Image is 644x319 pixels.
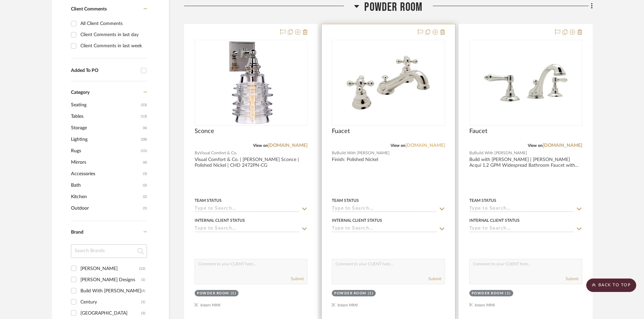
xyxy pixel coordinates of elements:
[143,168,147,179] span: (3)
[505,291,511,296] div: (1)
[71,99,139,111] span: Seating
[368,291,374,296] div: (1)
[197,291,229,296] div: Powder Room
[528,143,543,148] span: View on
[332,128,350,135] span: Fuacet
[71,230,83,235] span: Brand
[71,157,141,168] span: Mirrors
[231,291,237,296] div: (1)
[139,263,145,274] div: (12)
[195,150,199,156] span: By
[195,226,299,232] input: Type to Search…
[71,68,138,74] div: Added To PO
[332,150,337,156] span: By
[474,150,527,156] span: Build With [PERSON_NAME]
[141,145,147,156] span: (11)
[80,274,141,285] div: [PERSON_NAME] Designs
[71,134,139,145] span: Lighting
[469,226,574,232] input: Type to Search…
[469,217,520,223] div: Internal Client Status
[195,128,214,135] span: Sconce
[334,291,366,296] div: Powder Room
[71,191,141,203] span: Kitchen
[332,217,382,223] div: Internal Client Status
[391,143,405,148] span: View on
[332,197,359,204] div: Team Status
[337,150,390,156] span: Build With [PERSON_NAME]
[80,297,141,308] div: Century
[143,180,147,191] span: (2)
[80,286,141,296] div: Build With [PERSON_NAME]
[209,41,293,125] img: Sconce
[141,286,145,296] div: (4)
[141,274,145,285] div: (1)
[566,276,578,282] button: Submit
[71,111,139,122] span: Tables
[141,308,145,319] div: (3)
[143,203,147,214] span: (1)
[469,206,574,212] input: Type to Search…
[71,180,141,191] span: Bath
[143,191,147,202] span: (2)
[80,18,145,29] div: All Client Comments
[71,7,107,11] span: Client Comments
[428,276,441,282] button: Submit
[405,143,445,148] a: [DOMAIN_NAME]
[143,123,147,133] span: (6)
[253,143,268,148] span: View on
[332,206,437,212] input: Type to Search…
[195,206,299,212] input: Type to Search…
[472,291,504,296] div: Powder Room
[141,111,147,122] span: (13)
[268,143,307,148] a: [DOMAIN_NAME]
[141,297,145,308] div: (1)
[469,150,474,156] span: By
[71,244,147,258] input: Search Brands
[332,40,444,125] div: 0
[141,134,147,145] span: (28)
[543,143,582,148] a: [DOMAIN_NAME]
[332,226,437,232] input: Type to Search…
[195,217,245,223] div: Internal Client Status
[291,276,304,282] button: Submit
[346,41,430,125] img: Fuacet
[80,41,145,51] div: Client Comments in last week
[484,41,568,125] img: Faucet
[195,197,222,204] div: Team Status
[71,122,141,134] span: Storage
[143,157,147,168] span: (6)
[80,308,141,319] div: [GEOGRAPHIC_DATA]
[469,197,496,204] div: Team Status
[80,29,145,40] div: Client Comments in last day
[71,145,139,157] span: Rugs
[71,90,90,96] span: Category
[199,150,237,156] span: Visual Comfort & Co.
[469,128,487,135] span: Faucet
[80,263,139,274] div: [PERSON_NAME]
[586,278,636,292] scroll-to-top-button: BACK TO TOP
[141,100,147,110] span: (23)
[71,168,141,180] span: Accessories
[71,203,141,214] span: Outdoor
